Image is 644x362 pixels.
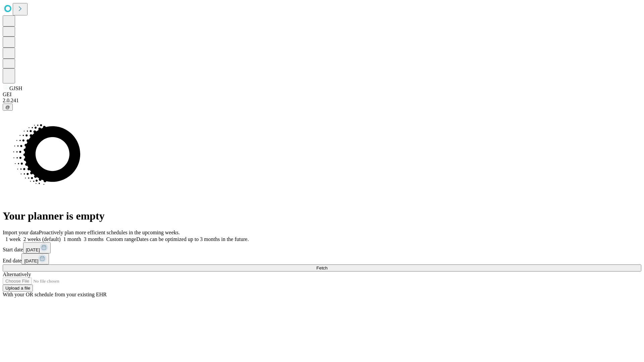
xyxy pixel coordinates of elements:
span: 3 months [84,236,104,242]
div: Start date [3,242,641,253]
div: 2.0.241 [3,98,641,104]
button: @ [3,104,13,111]
span: Proactively plan more efficient schedules in the upcoming weeks. [39,230,180,235]
span: @ [5,105,10,110]
div: GEI [3,92,641,98]
button: Fetch [3,264,641,271]
span: Import your data [3,230,39,235]
span: Dates can be optimized up to 3 months in the future. [136,236,249,242]
div: End date [3,253,641,264]
span: Fetch [316,265,327,270]
span: 1 week [5,236,21,242]
button: [DATE] [23,242,51,253]
span: With your OR schedule from your existing EHR [3,292,107,297]
button: Upload a file [3,285,33,292]
span: 1 month [63,236,81,242]
span: GJSH [9,85,22,91]
span: Custom range [106,236,136,242]
span: [DATE] [26,247,40,252]
span: 2 weeks (default) [23,236,61,242]
span: Alternatively [3,271,31,277]
span: [DATE] [24,258,38,263]
button: [DATE] [21,253,49,264]
h1: Your planner is empty [3,210,641,222]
